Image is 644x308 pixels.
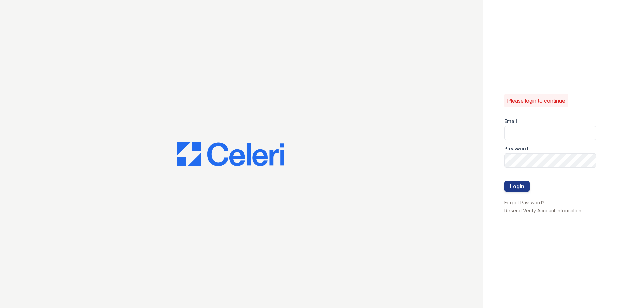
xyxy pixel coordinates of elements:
a: Forgot Password? [504,200,544,205]
label: Email [504,118,517,125]
a: Resend Verify Account Information [504,208,581,213]
p: Please login to continue [507,97,565,105]
img: CE_Logo_Blue-a8612792a0a2168367f1c8372b55b34899dd931a85d93a1a3d3e32e68fde9ad4.png [177,142,284,166]
label: Password [504,145,528,152]
button: Login [504,181,530,192]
